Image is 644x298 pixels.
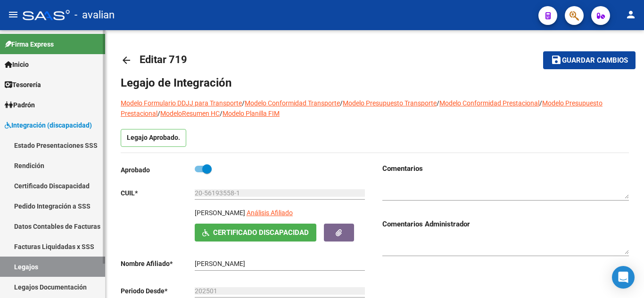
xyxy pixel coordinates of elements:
[121,165,195,175] p: Aprobado
[612,266,635,289] div: Open Intercom Messenger
[5,120,92,130] span: Integración (discapacidad)
[551,54,562,65] mat-icon: save
[562,56,628,65] span: Guardar cambios
[8,9,19,20] mat-icon: menu
[439,99,539,107] a: Modelo Conformidad Prestacional
[247,209,293,217] span: Análisis Afiliado
[5,59,29,70] span: Inicio
[543,51,636,69] button: Guardar cambios
[121,55,132,66] mat-icon: arrow_back
[121,286,195,296] p: Periodo Desde
[5,39,54,49] span: Firma Express
[195,208,245,218] p: [PERSON_NAME]
[121,188,195,198] p: CUIL
[121,129,186,147] p: Legajo Aprobado.
[343,99,437,107] a: Modelo Presupuesto Transporte
[382,163,629,174] h3: Comentarios
[195,224,316,241] button: Certificado Discapacidad
[223,110,280,117] a: Modelo Planilla FIM
[245,99,340,107] a: Modelo Conformidad Transporte
[625,9,636,20] mat-icon: person
[5,100,35,110] span: Padrón
[213,229,309,237] span: Certificado Discapacidad
[382,219,629,229] h3: Comentarios Administrador
[121,99,242,107] a: Modelo Formulario DDJJ para Transporte
[140,54,187,65] span: Editar 719
[5,80,41,90] span: Tesorería
[74,5,115,25] span: - avalian
[160,110,220,117] a: ModeloResumen HC
[121,75,629,90] h1: Legajo de Integración
[121,258,195,269] p: Nombre Afiliado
